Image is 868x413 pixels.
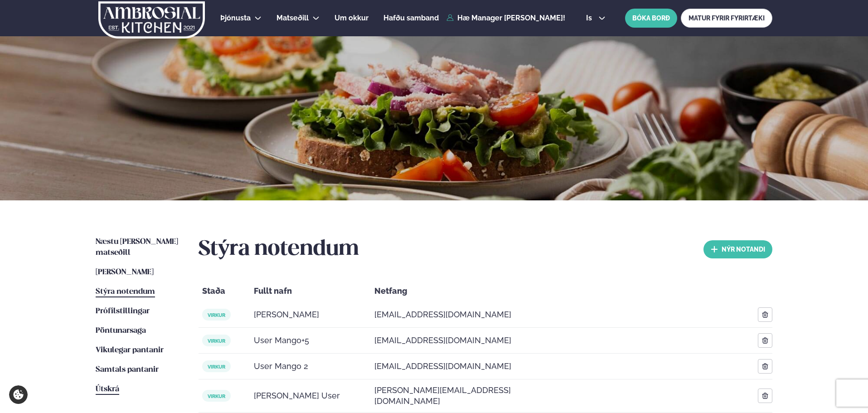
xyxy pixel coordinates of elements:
[97,1,206,39] img: logo
[202,335,231,346] span: virkur
[96,327,146,335] span: Pöntunarsaga
[96,364,159,375] a: Samtals pantanir
[625,9,677,28] button: BÓKA BORÐ
[96,268,154,276] span: [PERSON_NAME]
[96,267,154,278] a: [PERSON_NAME]
[96,288,155,296] span: Stýra notendum
[276,14,309,22] span: Matseðill
[335,13,369,24] a: Um okkur
[276,13,309,24] a: Matseðill
[446,14,565,22] a: Hæ Manager [PERSON_NAME]!
[374,335,511,346] span: [EMAIL_ADDRESS][DOMAIN_NAME]
[335,14,369,22] span: Um okkur
[254,390,340,401] span: [PERSON_NAME] User
[254,361,308,372] span: User Mango 2
[96,345,164,356] a: Vikulegar pantanir
[96,366,159,374] span: Samtals pantanir
[374,361,511,372] span: [EMAIL_ADDRESS][DOMAIN_NAME]
[96,385,119,393] span: Útskrá
[96,287,155,297] a: Stýra notendum
[703,240,772,258] button: nýr Notandi
[96,238,178,257] span: Næstu [PERSON_NAME] matseðill
[202,390,231,402] span: virkur
[96,346,164,354] span: Vikulegar pantanir
[374,309,511,320] span: [EMAIL_ADDRESS][DOMAIN_NAME]
[374,385,521,407] span: [PERSON_NAME][EMAIL_ADDRESS][DOMAIN_NAME]
[199,237,359,262] h2: Stýra notendum
[199,280,250,302] div: Staða
[586,15,595,22] span: is
[681,9,772,28] a: MATUR FYRIR FYRIRTÆKI
[220,14,251,22] span: Þjónusta
[96,307,150,315] span: Prófílstillingar
[254,309,319,320] span: [PERSON_NAME]
[383,14,439,22] span: Hafðu samband
[96,237,180,258] a: Næstu [PERSON_NAME] matseðill
[250,280,371,302] div: Fullt nafn
[202,309,231,321] span: virkur
[96,326,146,336] a: Pöntunarsaga
[9,385,28,404] a: Cookie settings
[383,13,439,24] a: Hafðu samband
[96,384,119,395] a: Útskrá
[371,280,525,302] div: Netfang
[96,306,150,317] a: Prófílstillingar
[254,335,309,346] span: User Mango+5
[579,15,613,22] button: is
[202,360,231,372] span: virkur
[220,13,251,24] a: Þjónusta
